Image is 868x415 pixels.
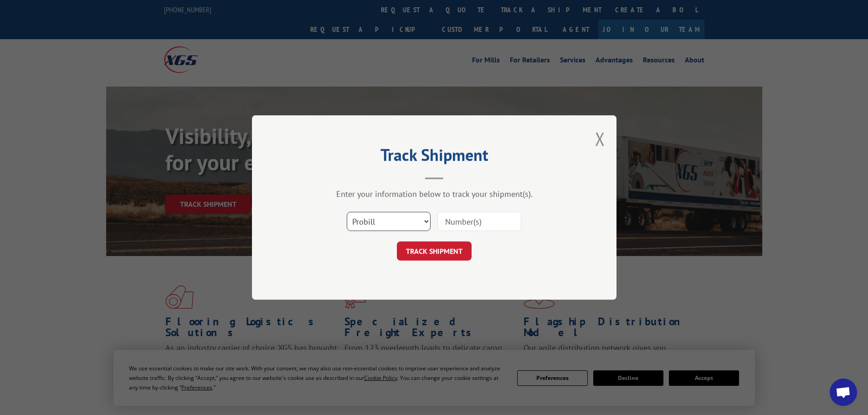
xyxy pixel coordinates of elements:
[397,241,472,261] button: TRACK SHIPMENT
[830,379,857,406] a: Open chat
[595,127,605,151] button: Close modal
[298,149,571,166] h2: Track Shipment
[437,212,521,231] input: Number(s)
[298,189,571,199] div: Enter your information below to track your shipment(s).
